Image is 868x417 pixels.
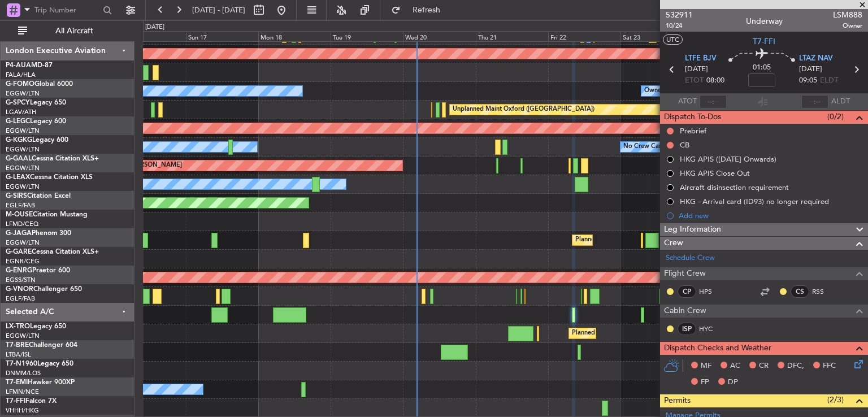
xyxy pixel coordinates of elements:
span: [DATE] [799,64,822,75]
div: HKG - Arrival card (ID93) no longer required [680,197,829,206]
a: EGGW/LTN [6,127,40,135]
div: Fri 22 [548,31,620,41]
span: P4-AUA [6,62,31,69]
span: G-SIRS [6,193,27,199]
span: ATOT [678,96,697,107]
a: G-GARECessna Citation XLS+ [6,249,99,255]
a: G-VNORChallenger 650 [6,286,82,293]
a: T7-EMIHawker 900XP [6,379,75,386]
a: T7-N1960Legacy 650 [6,360,73,367]
a: T7-FFIFalcon 7X [6,398,57,405]
span: FP [701,377,709,388]
div: Thu 21 [476,31,548,41]
div: [DATE] [145,23,164,32]
span: G-FOMO [6,81,34,88]
a: G-LEAXCessna Citation XLS [6,174,93,181]
span: Owner [833,21,862,31]
span: FFC [823,360,836,372]
span: MF [701,360,711,372]
span: G-GAAL [6,155,32,162]
a: EGSS/STN [6,276,36,284]
div: Sat 16 [113,31,185,41]
a: DNMM/LOS [6,369,41,377]
a: G-KGKGLegacy 600 [6,137,68,144]
div: Unplanned Maint Oxford ([GEOGRAPHIC_DATA]) [453,101,594,118]
a: T7-BREChallenger 604 [6,342,77,349]
div: Wed 20 [403,31,475,41]
span: Dispatch To-Dos [664,111,721,124]
span: LSM888 [833,9,862,21]
a: P4-AUAMD-87 [6,62,53,69]
span: ELDT [820,75,838,86]
span: (2/3) [827,394,844,406]
div: CB [680,140,689,150]
a: G-SPCYLegacy 650 [6,99,66,106]
a: VHHH/HKG [6,406,39,415]
span: [DATE] [685,64,708,75]
span: 09:05 [799,75,817,86]
span: AC [730,360,740,372]
a: G-ENRGPraetor 600 [6,267,70,274]
button: Refresh [386,1,454,19]
button: All Aircraft [12,22,123,40]
span: G-SPCY [6,99,30,106]
span: Crew [664,237,683,250]
button: UTC [663,34,683,45]
a: EGLF/FAB [6,201,35,210]
div: ISP [678,323,696,335]
span: LTAZ NAV [799,53,833,64]
a: G-GAALCessna Citation XLS+ [6,155,99,162]
span: G-LEGC [6,118,30,125]
div: Tue 19 [331,31,403,41]
span: T7-FFI [753,36,775,47]
span: LTFE BJV [685,53,717,64]
span: Flight Crew [664,267,706,280]
div: HKG APIS ([DATE] Onwards) [680,154,776,164]
a: G-LEGCLegacy 600 [6,118,66,125]
a: RSS [812,286,837,297]
a: FALA/HLA [6,71,36,79]
a: G-FOMOGlobal 6000 [6,81,73,88]
div: Add new [679,211,862,220]
span: G-GARE [6,249,32,255]
span: DFC, [787,360,804,372]
div: No Crew Cannes (Mandelieu) [623,138,707,155]
span: T7-N1960 [6,360,37,367]
div: Aircraft disinsection requirement [680,183,789,192]
span: T7-EMI [6,379,28,386]
span: All Aircraft [29,27,119,35]
span: Dispatch Checks and Weather [664,342,771,355]
a: EGGW/LTN [6,332,40,340]
span: Leg Information [664,223,721,236]
a: EGGW/LTN [6,164,40,172]
div: HKG APIS Close Out [680,168,750,178]
div: Mon 18 [258,31,331,41]
span: 08:00 [706,75,724,86]
span: G-JAGA [6,230,32,237]
input: --:-- [700,95,727,108]
a: LFMN/NCE [6,388,39,396]
span: M-OUSE [6,211,33,218]
a: EGGW/LTN [6,89,40,98]
span: Refresh [403,6,450,14]
span: [DATE] - [DATE] [192,5,245,15]
span: ALDT [831,96,850,107]
span: G-LEAX [6,174,30,181]
span: T7-FFI [6,398,25,405]
input: Trip Number [34,2,99,19]
span: (0/2) [827,111,844,123]
span: G-ENRG [6,267,32,274]
a: HYC [699,324,724,334]
a: EGGW/LTN [6,145,40,154]
span: Cabin Crew [664,305,706,318]
span: DP [728,377,738,388]
a: M-OUSECitation Mustang [6,211,88,218]
div: CS [791,285,809,298]
a: Schedule Crew [666,253,715,264]
a: G-SIRSCitation Excel [6,193,71,199]
span: Permits [664,394,691,407]
a: HPS [699,286,724,297]
span: 01:05 [753,62,771,73]
div: Sun 17 [186,31,258,41]
div: Underway [746,15,783,27]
